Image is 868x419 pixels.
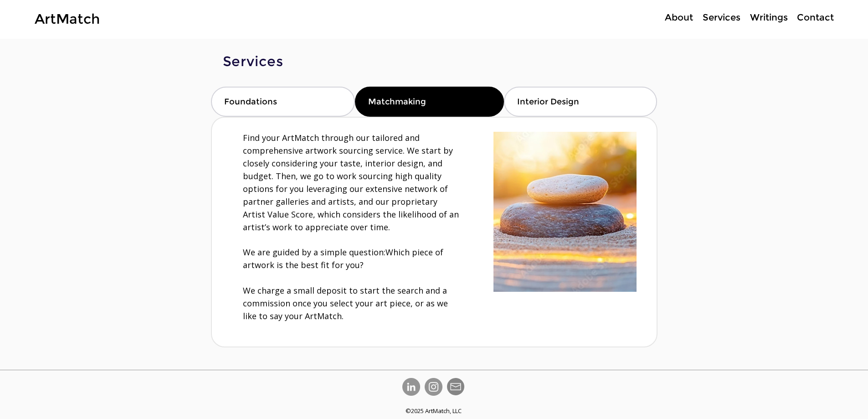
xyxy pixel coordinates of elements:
span: Which piece of artwork is the best fit for you? [243,247,443,270]
a: Writings [745,11,792,24]
img: Instagram [425,378,442,396]
span: We are guided by a simple question: [243,247,385,258]
nav: Site [631,11,838,24]
span: Find your ArtMatch through our tailored and comprehensive artwork sourcing service. We start by c... [243,132,459,233]
span: Interior Design [517,97,579,107]
p: Services [698,11,745,24]
ul: Social Bar [402,378,442,396]
p: Contact [792,11,838,24]
svg: ArtMatch Art Advisory Email Contact [447,378,464,395]
span: We charge a small deposit to start the search and a commission once you select your art piece, or... [243,285,448,321]
img: LinkedIn [402,378,420,396]
span: Foundations [224,97,277,107]
img: Art matchmaking.jpg [493,132,637,292]
span: Services [223,53,283,70]
span: ©2025 ArtMatch, LLC [406,407,462,415]
a: Services [698,11,745,24]
a: About [660,11,698,24]
a: Contact [792,11,838,24]
span: Matchmaking [368,97,426,107]
a: ArtMatch [35,10,100,27]
p: About [660,11,698,24]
